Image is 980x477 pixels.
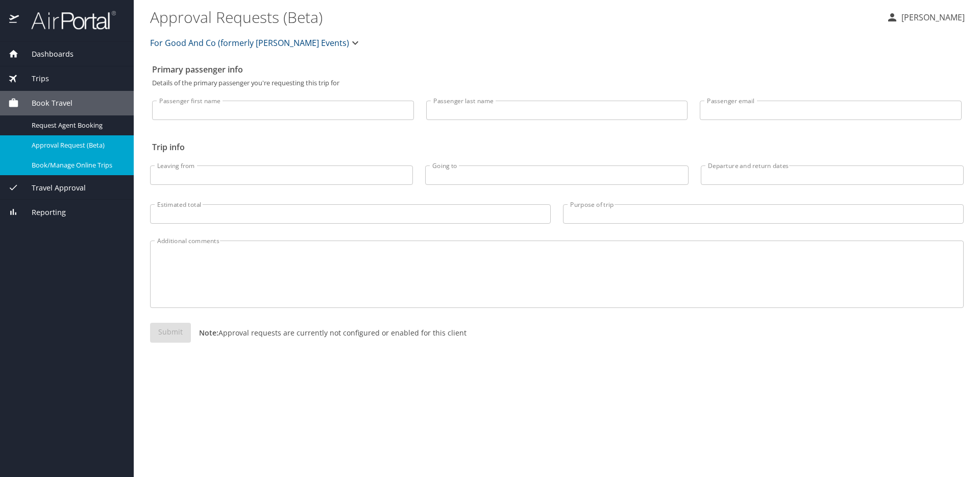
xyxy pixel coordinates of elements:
img: icon-airportal.png [9,10,20,30]
button: For Good And Co (formerly [PERSON_NAME] Events) [146,33,365,53]
span: Travel Approval [19,182,86,194]
span: For Good And Co (formerly [PERSON_NAME] Events) [150,36,349,50]
button: [PERSON_NAME] [882,8,969,27]
p: [PERSON_NAME] [898,11,965,23]
span: Book Travel [19,98,72,109]
img: airportal-logo.png [20,10,116,30]
span: Approval Request (Beta) [32,140,121,150]
span: Request Agent Booking [32,121,121,130]
p: Approval requests are currently not configured or enabled for this client [191,327,467,338]
strong: Note: [199,328,218,338]
span: Dashboards [19,49,73,60]
span: Reporting [19,207,66,218]
span: Book/Manage Online Trips [32,160,121,170]
p: Details of the primary passenger you're requesting this trip for [152,80,962,86]
span: Trips [19,73,49,84]
h2: Primary passenger info [152,61,962,78]
h1: Approval Requests (Beta) [150,1,878,33]
h2: Trip info [152,139,962,155]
